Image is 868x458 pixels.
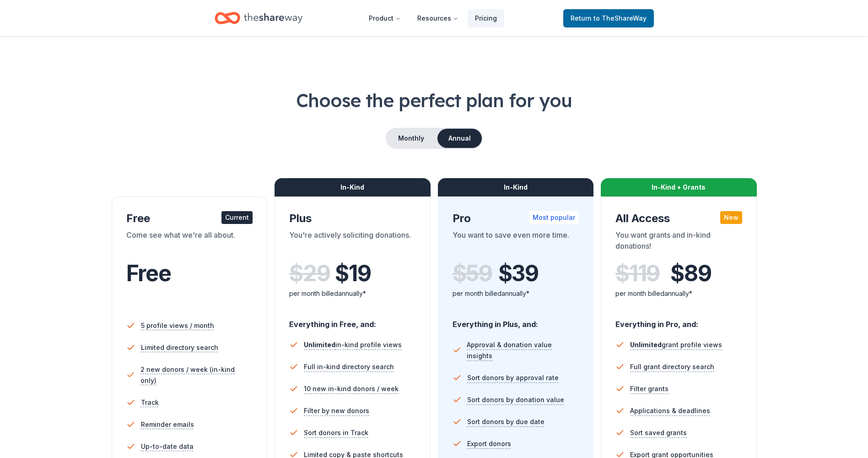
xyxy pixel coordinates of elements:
span: $ 19 [335,261,371,286]
span: $ 89 [670,261,711,286]
div: Come see what we're all about. [126,229,253,255]
span: Up-to-date data [141,441,194,452]
span: Sort saved grants [630,427,687,438]
div: You're actively soliciting donations. [289,229,416,255]
div: Everything in Plus, and: [453,311,579,330]
button: Annual [437,129,482,148]
span: 10 new in-kind donors / week [304,383,399,394]
div: Everything in Pro, and: [615,311,742,330]
span: Full in-kind directory search [304,361,394,372]
button: Resources [410,9,466,27]
span: Sort donors by donation value [467,394,564,405]
span: Unlimited [630,341,662,349]
span: Full grant directory search [630,361,714,372]
span: Free [126,260,171,287]
span: 2 new donors / week (in-kind only) [140,364,253,386]
span: Filter by new donors [304,405,369,416]
span: Limited directory search [141,342,218,353]
div: Plus [289,211,416,226]
div: In-Kind [438,178,594,196]
span: grant profile views [630,341,722,349]
span: Filter grants [630,383,669,394]
span: Sort donors by approval rate [467,372,559,383]
span: Sort donors in Track [304,427,368,438]
div: per month billed annually* [453,288,579,299]
span: Track [141,397,159,408]
span: $ 39 [498,261,539,286]
span: to TheShareWay [593,14,647,22]
span: 5 profile views / month [141,320,214,331]
div: In-Kind + Grants [601,178,757,196]
span: in-kind profile views [304,341,402,349]
div: Current [221,211,253,224]
div: In-Kind [275,178,431,196]
div: All Access [615,211,742,226]
div: Free [126,211,253,226]
span: Unlimited [304,341,335,349]
div: You want to save even more time. [453,229,579,255]
a: Home [215,7,302,29]
span: Applications & deadlines [630,405,710,416]
span: Export donors [467,438,511,449]
span: Reminder emails [141,419,194,430]
div: per month billed annually* [289,288,416,299]
div: per month billed annually* [615,288,742,299]
span: Approval & donation value insights [467,339,579,361]
button: Product [361,9,408,27]
a: Returnto TheShareWay [563,9,654,27]
div: Everything in Free, and: [289,311,416,330]
div: New [720,211,742,224]
h1: Choose the perfect plan for you [37,87,831,113]
a: Pricing [468,9,504,27]
button: Monthly [387,129,436,148]
div: You want grants and in-kind donations! [615,229,742,255]
div: Pro [453,211,579,226]
div: Most popular [529,211,579,224]
span: Sort donors by due date [467,416,545,427]
span: Return [571,13,647,24]
nav: Main [361,7,504,29]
